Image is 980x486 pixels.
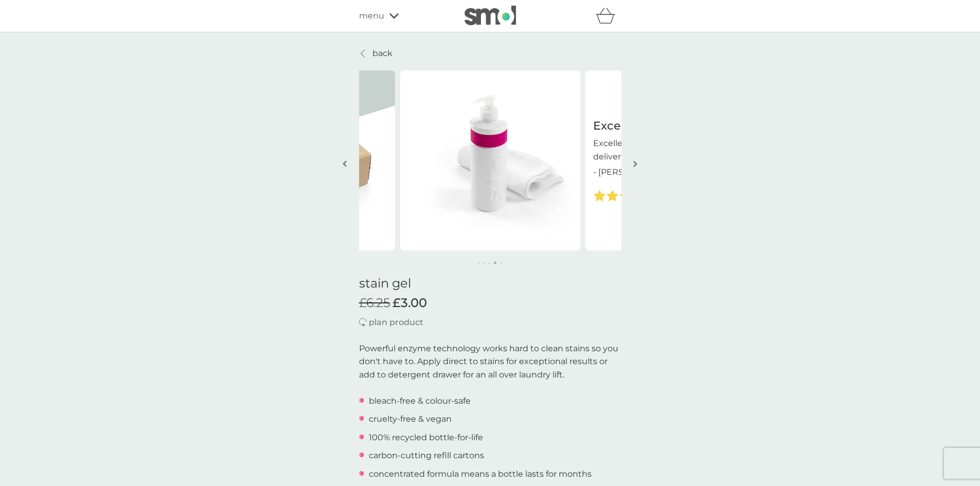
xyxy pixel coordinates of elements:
[369,394,471,408] p: bleach-free & colour-safe
[593,137,758,163] p: Excellent service - always on time with deliveries. Thank you.
[359,47,393,60] a: back
[369,449,484,462] p: carbon-cutting refill cartons
[593,118,758,134] h3: Excellent!
[593,166,669,179] p: - [PERSON_NAME]
[343,160,347,168] img: left-arrow.svg
[369,412,452,426] p: cruelty-free & vegan
[359,296,390,311] span: £6.25
[359,276,621,291] h1: stain gel
[359,342,621,382] p: Powerful enzyme technology works hard to clean stains so you don't have to. Apply direct to stain...
[369,316,423,329] p: plan product
[372,47,393,60] p: back
[465,6,516,25] img: smol
[369,431,483,444] p: 100% recycled bottle-for-life
[369,467,592,481] p: concentrated formula means a bottle lasts for months
[596,6,621,26] div: basket
[393,296,427,311] span: £3.00
[359,9,384,23] span: menu
[633,160,637,168] img: right-arrow.svg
